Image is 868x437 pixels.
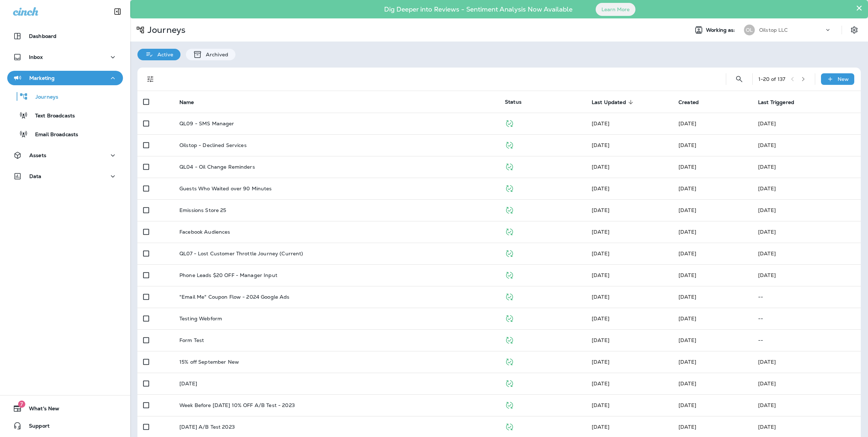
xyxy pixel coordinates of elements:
p: Emissions Store 25 [179,207,226,213]
p: "Email Me" Coupon Flow - 2024 Google Ads [179,294,290,300]
td: [DATE] [752,199,861,221]
p: Marketing [29,75,55,81]
span: Name [179,99,194,105]
p: Facebook Audiences [179,229,230,235]
span: Published [505,358,514,364]
span: Published [505,271,514,278]
span: Jay Ferrick [678,359,696,365]
button: Search Journeys [732,72,746,86]
span: Matt Banks [678,294,696,300]
button: 7What's New [7,401,123,416]
button: Data [7,169,123,183]
p: 15% off September New [179,359,239,365]
p: Week Before [DATE] 10% OFF A/B Test - 2023 [179,402,295,408]
p: Active [154,52,173,57]
span: Jay Ferrick [592,424,609,430]
td: [DATE] [752,243,861,264]
p: Data [29,173,42,179]
p: Inbox [29,54,43,60]
td: [DATE] [752,264,861,286]
p: Journeys [145,25,186,35]
td: [DATE] [752,351,861,373]
td: [DATE] [752,156,861,178]
p: QL04 - Oil Change Reminders [179,164,255,170]
span: Unknown [678,380,696,387]
p: Oilstop - Declined Services [179,142,247,148]
span: Jay Ferrick [678,207,696,213]
div: 1 - 20 of 137 [758,76,786,82]
span: Published [505,315,514,321]
span: Jay Ferrick [678,185,696,192]
p: [DATE] [179,381,197,386]
span: Unknown [678,250,696,257]
span: Published [505,185,514,191]
button: Support [7,419,123,433]
span: Name [179,99,204,105]
span: Unknown [592,250,609,257]
button: Settings [848,23,861,36]
td: [DATE] [752,134,861,156]
p: -- [758,337,855,343]
span: Unknown [678,337,696,343]
p: -- [758,316,855,321]
p: Email Broadcasts [28,131,78,138]
span: Jay Ferrick [592,120,609,127]
span: Jay Ferrick [592,272,609,278]
p: Form Test [179,337,204,343]
span: Published [505,120,514,126]
span: Matt Banks [592,294,609,300]
td: [DATE] [752,178,861,199]
span: Published [505,250,514,256]
button: Collapse Sidebar [107,4,128,19]
button: Marketing [7,71,123,85]
td: [DATE] [752,113,861,134]
span: Jay Ferrick [592,359,609,365]
p: Journeys [28,94,58,101]
button: Journeys [7,89,123,104]
p: Assets [29,152,46,158]
span: Unknown [592,380,609,387]
p: Testing Webform [179,316,222,321]
span: Published [505,163,514,169]
p: [DATE] A/B Test 2023 [179,424,235,430]
span: J-P Scoville [678,142,696,148]
button: Text Broadcasts [7,108,123,123]
span: Status [505,99,522,105]
span: Unknown [678,315,696,322]
button: Email Broadcasts [7,126,123,142]
button: Inbox [7,50,123,64]
span: Jay Ferrick [678,402,696,408]
span: Last Updated [592,99,635,105]
span: Last Triggered [758,99,804,105]
td: [DATE] [752,221,861,243]
p: QL09 - SMS Manager [179,121,234,126]
p: -- [758,294,855,300]
span: Jay Ferrick [678,424,696,430]
td: [DATE] [752,394,861,416]
span: Last Triggered [758,99,794,105]
span: Published [505,228,514,234]
p: Oilstop LLC [759,27,788,33]
span: Jay Ferrick [678,272,696,278]
span: Last Updated [592,99,626,105]
span: Published [505,423,514,429]
span: Created [678,99,699,105]
span: Developer Integrations [592,229,609,235]
span: Published [505,141,514,148]
span: Unknown [592,337,609,343]
span: Unknown [592,315,609,322]
button: Dashboard [7,29,123,43]
span: Published [505,206,514,213]
span: Jay Ferrick [678,120,696,127]
button: Close [856,2,863,14]
td: [DATE] [752,373,861,394]
p: Guests Who Waited over 90 Minutes [179,186,272,191]
p: New [838,76,849,82]
p: QL07 - Lost Customer Throttle Journey (Current) [179,251,303,256]
p: Text Broadcasts [28,113,75,120]
p: Dig Deeper into Reviews - Sentiment Analysis Now Available [363,8,593,10]
button: Learn More [596,3,635,16]
span: Developer Integrations [592,207,609,213]
span: Working as: [706,27,737,33]
span: Published [505,401,514,408]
